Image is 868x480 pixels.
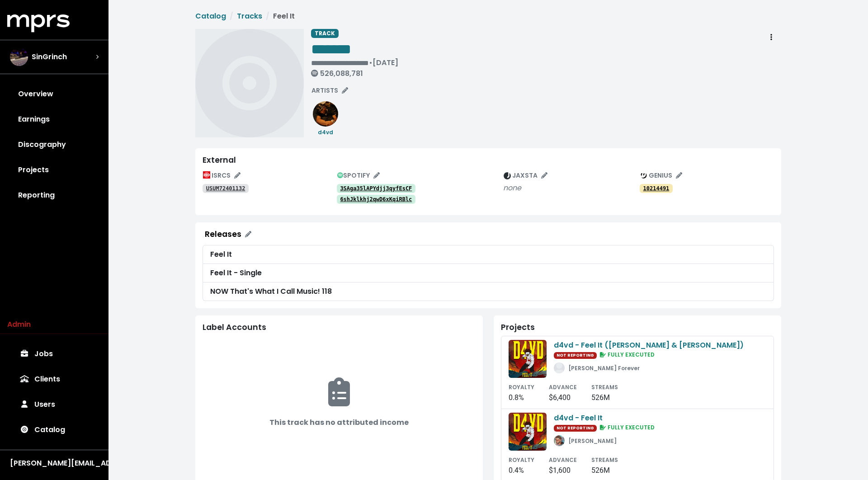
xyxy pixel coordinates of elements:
[203,323,476,332] div: Label Accounts
[318,128,333,136] small: d4vd
[205,230,241,239] div: Releases
[311,108,340,137] a: d4vd
[340,196,412,202] tt: 6shJklkhj2qwD6xKqiRBlc
[7,417,101,442] a: Catalog
[203,171,241,180] span: ISRCS
[7,392,101,417] a: Users
[636,169,686,183] button: Edit genius track identifications
[7,183,101,208] a: Reporting
[503,183,521,193] i: none
[32,52,67,62] span: SinGrinch
[640,171,682,180] span: GENIUS
[509,413,547,451] img: ab67616d0000b273a9da992c2ef398245027d654
[501,323,774,332] div: Projects
[237,11,262,21] a: Tracks
[7,132,101,157] a: Discography
[269,417,409,428] b: This track has no attributed income
[311,29,339,38] span: TRACK
[206,185,245,192] tt: USUM72401132
[199,169,245,183] button: Edit ISRC mappings for this track
[509,383,534,391] small: ROYALTY
[500,169,552,183] button: Edit jaxsta track identifications
[554,352,597,359] span: NOT REPORTING
[307,84,352,98] button: Edit artists
[591,383,618,391] small: STREAMS
[591,456,618,464] small: STREAMS
[337,184,416,193] a: 3SAga35lAPYdjj3qyfEsCF
[7,157,101,183] a: Projects
[7,367,101,392] a: Clients
[313,101,338,127] img: a2c10079f39e2e16d27ecc63a0b9e141.410x410x1.png
[640,184,673,193] a: 10214491
[598,424,655,431] span: FULLY EXECUTED
[598,351,655,358] span: FULLY EXECUTED
[262,11,295,22] li: Feel It
[10,458,99,469] div: [PERSON_NAME][EMAIL_ADDRESS][DOMAIN_NAME]
[568,364,640,372] small: [PERSON_NAME] Forever
[203,184,249,193] a: USUM72401132
[340,185,412,192] tt: 3SAga35lAPYdjj3qyfEsCF
[7,341,101,367] a: Jobs
[311,57,398,78] span: • [DATE]
[203,155,774,165] div: External
[311,42,351,56] span: Edit value
[568,437,617,445] small: [PERSON_NAME]
[501,336,774,409] a: d4vd - Feel It ([PERSON_NAME] & [PERSON_NAME])NOT REPORTING FULLY EXECUTED[PERSON_NAME] ForeverRO...
[554,340,744,351] div: d4vd - Feel It ([PERSON_NAME] & [PERSON_NAME])
[7,107,101,132] a: Earnings
[7,81,101,107] a: Overview
[591,392,618,403] div: 526M
[311,60,369,66] span: Edit value
[509,340,547,378] img: ab67616d0000b273a9da992c2ef398245027d654
[210,268,766,278] div: Feel It - Single
[504,171,547,180] span: JAXSTA
[549,383,577,391] small: ADVANCE
[7,457,101,469] button: [PERSON_NAME][EMAIL_ADDRESS][DOMAIN_NAME]
[591,465,618,476] div: 526M
[210,286,766,297] div: NOW That's What I Call Music! 118
[195,11,781,22] nav: breadcrumb
[203,264,774,282] a: Feel It - Single
[333,169,384,183] button: Edit spotify track identifications for this track
[337,171,380,180] span: SPOTIFY
[311,69,398,78] div: 526,088,781
[549,392,577,403] div: $6,400
[337,195,416,204] a: 6shJklkhj2qwD6xKqiRBlc
[199,226,257,243] button: Releases
[311,86,348,95] span: ARTISTS
[195,29,304,137] img: Album art for this track, Feel It
[509,465,534,476] div: 0.4%
[554,362,565,373] img: placeholder_user.73b9659bbcecad7e160b.svg
[210,249,766,260] div: Feel It
[509,392,534,403] div: 0.8%
[554,435,565,446] img: 73654d74-d1bd-4264-87e2-9920c9aab683.jpg
[504,172,511,179] img: The jaxsta.com logo
[509,456,534,464] small: ROYALTY
[640,172,647,179] img: The genius.com logo
[554,413,655,424] div: d4vd - Feel It
[549,465,577,476] div: $1,600
[203,245,774,264] a: Feel It
[643,185,670,192] tt: 10214491
[761,29,781,46] button: Track actions
[195,11,226,21] a: Catalog
[549,456,577,464] small: ADVANCE
[203,171,210,179] img: The logo of the International Organization for Standardization
[7,18,70,28] a: mprs logo
[554,425,597,432] span: NOT REPORTING
[203,282,774,301] a: NOW That's What I Call Music! 118
[10,48,28,66] img: The selected account / producer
